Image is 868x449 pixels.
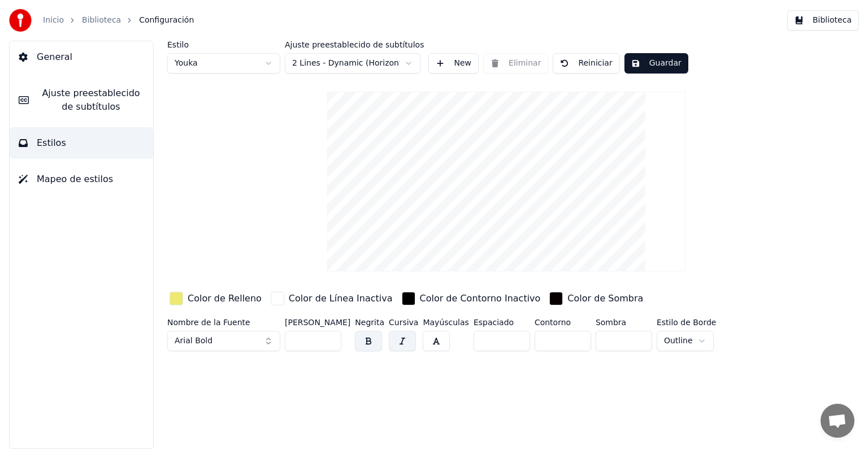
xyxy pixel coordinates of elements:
label: Cursiva [389,318,418,326]
button: Biblioteca [787,10,859,31]
label: Sombra [596,318,652,326]
span: Arial Bold [175,335,212,347]
div: Color de Contorno Inactivo [420,292,541,305]
img: youka [9,9,32,32]
label: Mayúsculas [423,318,468,326]
button: Color de Sombra [547,290,645,308]
span: Configuración [139,15,194,26]
button: Ajuste preestablecido de subtítulos [10,77,153,123]
button: Color de Línea Inactiva [268,290,395,308]
span: Estilos [37,136,66,150]
button: Color de Relleno [167,290,264,308]
button: Color de Contorno Inactivo [400,290,543,308]
label: Negrita [355,318,384,326]
nav: breadcrumb [43,15,194,26]
button: New [428,53,479,74]
a: Biblioteca [82,15,121,26]
a: Inicio [43,15,64,26]
div: Color de Línea Inactiva [289,292,393,305]
label: Nombre de la Fuente [167,318,280,326]
button: Estilos [10,127,153,159]
span: Mapeo de estilos [37,172,113,186]
div: Color de Sombra [567,292,643,305]
div: Color de Relleno [188,292,262,305]
span: Ajuste preestablecido de subtítulos [38,87,144,114]
label: Estilo [167,41,280,49]
a: Chat abierto [821,404,854,438]
button: Guardar [624,53,688,74]
button: Reiniciar [553,53,619,74]
label: [PERSON_NAME] [285,318,350,326]
label: Ajuste preestablecido de subtítulos [285,41,424,49]
button: Mapeo de estilos [10,163,153,195]
label: Espaciado [474,318,530,326]
span: General [37,50,72,64]
button: General [10,41,153,73]
label: Contorno [535,318,591,326]
label: Estilo de Borde [657,318,717,326]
